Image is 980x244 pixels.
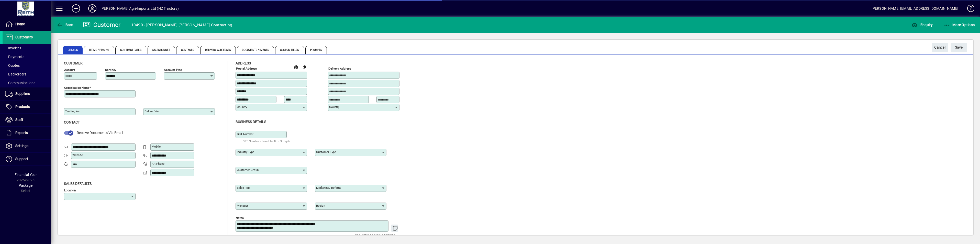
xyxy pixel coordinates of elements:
span: Package [19,183,32,187]
button: Save [951,43,967,52]
mat-label: Sort key [105,68,116,72]
mat-label: Industry type [237,150,254,154]
mat-label: Alt Phone [152,162,164,165]
a: Quotes [3,61,51,70]
span: Documents / Images [237,46,274,54]
a: Reports [3,127,51,139]
mat-label: Location [64,188,76,192]
span: Suppliers [15,92,30,96]
mat-label: Trading as [65,109,80,113]
span: Contact [64,120,80,124]
span: Cancel [934,43,945,52]
span: Products [15,105,30,109]
mat-label: Website [72,153,83,157]
span: Business details [236,120,266,124]
mat-label: Sales rep [237,186,250,190]
span: Receive Documents Via Email [77,131,123,135]
span: Details [63,46,83,54]
span: Settings [15,144,28,148]
a: Communications [3,79,51,87]
span: Reports [15,131,28,135]
span: Invoices [5,46,21,50]
span: Customers [15,35,33,39]
a: Invoices [3,44,51,52]
button: More Options [942,20,976,29]
app-page-header-button: Back [51,20,79,29]
div: 10490 - [PERSON_NAME] [PERSON_NAME] Contracting [131,21,232,29]
span: Backorders [5,72,26,76]
a: Home [3,18,51,31]
a: Payments [3,52,51,61]
span: Communications [5,81,35,85]
a: Knowledge Base [963,1,974,18]
div: Customer [83,21,121,29]
mat-label: Account Type [164,68,182,72]
a: Backorders [3,70,51,79]
span: Terms / Pricing [84,46,114,54]
mat-label: GST Number [237,132,253,136]
span: Staff [15,118,23,122]
span: Contract Rates [115,46,146,54]
span: Back [57,23,74,27]
mat-label: Notes [236,216,244,219]
button: Cancel [932,43,948,52]
span: Address [236,61,251,65]
button: Profile [84,4,101,13]
a: Products [3,101,51,113]
mat-label: Deliver via [144,109,159,113]
span: Delivery Addresses [200,46,236,54]
span: Prompts [305,46,327,54]
span: Contacts [176,46,199,54]
a: View on map [292,63,300,71]
span: Custom Fields [275,46,304,54]
mat-label: Country [329,105,339,109]
div: [PERSON_NAME] Agri-Imports Ltd (NZ Tractors) [101,4,179,13]
a: Staff [3,114,51,126]
span: ave [955,43,963,52]
span: Support [15,157,28,161]
span: More Options [944,23,975,27]
mat-label: Country [237,105,247,109]
a: Suppliers [3,87,51,100]
span: Sales defaults [64,182,92,186]
span: Payments [5,55,24,59]
span: Enquiry [911,23,933,27]
span: Customer [64,61,83,65]
mat-label: Organisation name [64,86,89,90]
mat-label: Customer group [237,168,259,172]
mat-label: Account [64,68,75,72]
span: Quotes [5,63,20,68]
button: Add [68,4,84,13]
a: Settings [3,140,51,152]
button: Back [55,20,75,29]
button: Enquiry [910,20,934,29]
mat-hint: Use 'Enter' to start a new line [355,232,395,238]
mat-label: Customer type [316,150,336,154]
span: Financial Year [15,173,37,177]
mat-label: Marketing/ Referral [316,186,341,190]
a: Support [3,153,51,165]
span: Sales Budget [148,46,175,54]
span: Home [15,22,25,26]
mat-label: Manager [237,204,248,207]
div: [PERSON_NAME] [EMAIL_ADDRESS][DOMAIN_NAME] [872,4,958,13]
mat-hint: GST Number should be 8 or 9 digits [243,138,291,144]
span: S [955,45,957,49]
button: Copy to Delivery address [300,63,308,71]
mat-label: Region [316,204,325,207]
mat-label: Mobile [152,145,161,148]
